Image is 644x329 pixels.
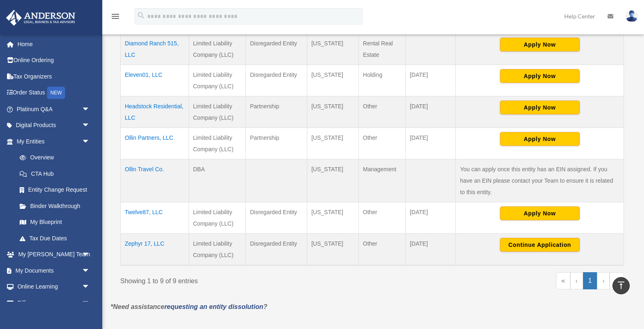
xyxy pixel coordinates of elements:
[359,159,406,202] td: Management
[245,128,307,159] td: Partnership
[359,202,406,233] td: Other
[11,182,98,198] a: Entity Change Request
[597,272,610,289] a: Next
[137,11,146,20] i: search
[6,85,102,101] a: Order StatusNEW
[307,159,358,202] td: [US_STATE]
[82,133,98,150] span: arrow_drop_down
[456,159,624,202] td: You can apply once this entity has an EIN assigned. If you have an EIN please contact your Team t...
[359,128,406,159] td: Other
[11,230,98,246] a: Tax Due Dates
[359,33,406,65] td: Rental Real Estate
[500,132,580,146] button: Apply Now
[121,233,189,265] td: Zephyr 17, LLC
[4,10,78,26] img: Anderson Advisors Platinum Portal
[307,233,358,265] td: [US_STATE]
[6,262,102,279] a: My Documentsarrow_drop_down
[82,295,98,311] span: arrow_drop_down
[405,233,456,265] td: [DATE]
[6,52,102,69] a: Online Ordering
[6,117,102,134] a: Digital Productsarrow_drop_down
[189,128,245,159] td: Limited Liability Company (LLC)
[47,87,65,99] div: NEW
[121,128,189,159] td: Ollin Partners, LLC
[405,128,456,159] td: [DATE]
[82,101,98,118] span: arrow_drop_down
[11,166,98,182] a: CTA Hub
[121,159,189,202] td: Ollin Travel Co.
[612,277,630,294] a: vertical_align_top
[189,33,245,65] td: Limited Liability Company (LLC)
[610,272,624,289] a: Last
[6,36,102,52] a: Home
[189,65,245,96] td: Limited Liability Company (LLC)
[500,206,580,220] button: Apply Now
[245,202,307,233] td: Disregarded Entity
[82,246,98,263] span: arrow_drop_down
[110,14,120,21] a: menu
[82,279,98,295] span: arrow_drop_down
[120,272,366,287] div: Showing 1 to 9 of 9 entries
[616,280,626,290] i: vertical_align_top
[500,69,580,83] button: Apply Now
[11,198,98,214] a: Binder Walkthrough
[82,262,98,279] span: arrow_drop_down
[245,233,307,265] td: Disregarded Entity
[405,202,456,233] td: [DATE]
[121,96,189,128] td: Headstock Residential, LLC
[500,101,580,114] button: Apply Now
[121,65,189,96] td: Eleven01, LLC
[307,65,358,96] td: [US_STATE]
[626,10,638,22] img: User Pic
[500,238,580,252] button: Continue Application
[500,38,580,51] button: Apply Now
[6,295,102,311] a: Billingarrow_drop_down
[121,33,189,65] td: Diamond Ranch 515, LLC
[6,68,102,85] a: Tax Organizers
[110,11,120,21] i: menu
[556,272,570,289] a: First
[6,133,98,150] a: My Entitiesarrow_drop_down
[6,246,102,263] a: My [PERSON_NAME] Teamarrow_drop_down
[189,159,245,202] td: DBA
[307,33,358,65] td: [US_STATE]
[307,128,358,159] td: [US_STATE]
[307,202,358,233] td: [US_STATE]
[6,279,102,295] a: Online Learningarrow_drop_down
[359,96,406,128] td: Other
[359,65,406,96] td: Holding
[11,150,94,166] a: Overview
[189,202,245,233] td: Limited Liability Company (LLC)
[245,65,307,96] td: Disregarded Entity
[405,65,456,96] td: [DATE]
[189,96,245,128] td: Limited Liability Company (LLC)
[82,117,98,134] span: arrow_drop_down
[189,233,245,265] td: Limited Liability Company (LLC)
[164,303,263,310] a: requesting an entity dissolution
[245,33,307,65] td: Disregarded Entity
[11,214,98,231] a: My Blueprint
[570,272,583,289] a: Previous
[245,96,307,128] td: Partnership
[110,303,267,310] em: *Need assistance ?
[583,272,597,289] a: 1
[359,233,406,265] td: Other
[6,101,102,117] a: Platinum Q&Aarrow_drop_down
[405,96,456,128] td: [DATE]
[307,96,358,128] td: [US_STATE]
[121,202,189,233] td: Twelve87, LLC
